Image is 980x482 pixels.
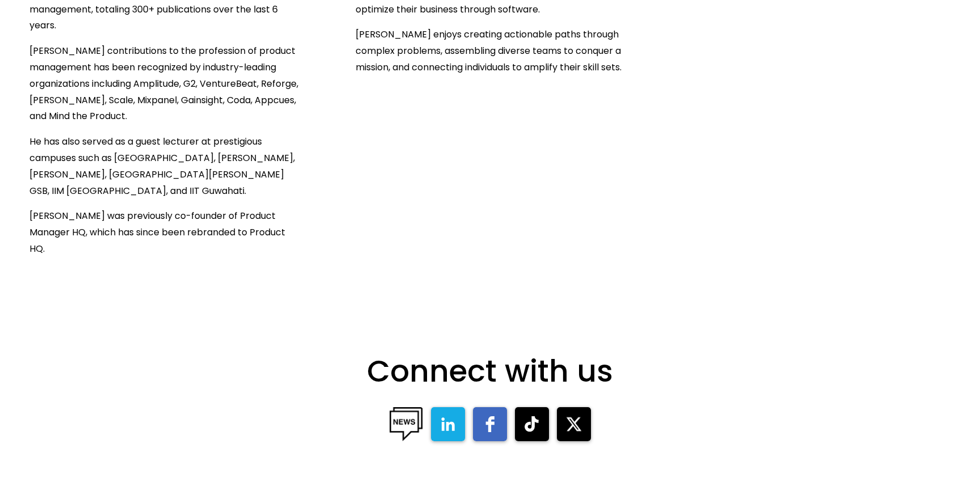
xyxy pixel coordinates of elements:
p: [PERSON_NAME] contributions to the profession of product management has been recognized by indust... [29,43,299,125]
a: twitter [557,407,591,441]
a: linkedin [431,407,465,441]
a: facebook [473,407,507,441]
p: [PERSON_NAME] enjoys creating actionable paths through complex problems, assembling diverse teams... [356,27,625,75]
h2: Connect with us [29,352,951,391]
p: [PERSON_NAME] was previously co-founder of Product Manager HQ, which has since been rebranded to ... [29,208,299,257]
a: tiktok [515,407,549,441]
p: He has also served as a guest lecturer at prestigious campuses such as [GEOGRAPHIC_DATA], [PERSON... [29,134,299,199]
